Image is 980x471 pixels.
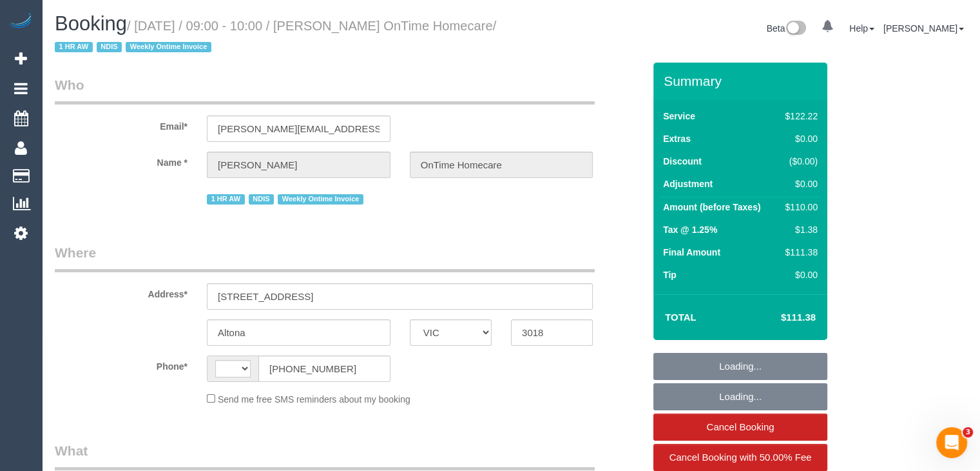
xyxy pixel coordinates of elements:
[8,13,34,31] img: Automaid Logo
[55,12,127,35] span: Booking
[218,394,410,405] span: Send me free SMS reminders about my booking
[207,319,390,346] input: Suburb*
[653,414,827,441] a: Cancel Booking
[663,201,760,214] label: Amount (before Taxes)
[780,223,818,236] div: $1.38
[663,177,713,190] label: Adjustment
[664,74,821,88] h3: Summary
[663,155,702,168] label: Discount
[780,201,818,214] div: $110.00
[663,223,717,236] label: Tax @ 1.25%
[663,132,691,145] label: Extras
[936,427,967,458] iframe: Intercom live chat
[849,23,874,34] a: Help
[278,194,363,205] span: Weekly Ontime Invoice
[767,23,807,34] a: Beta
[207,152,390,178] input: First Name*
[883,23,964,34] a: [PERSON_NAME]
[55,441,595,470] legend: What
[207,194,245,205] span: 1 HR AW
[780,132,818,145] div: $0.00
[45,152,197,169] label: Name *
[780,246,818,259] div: $111.38
[963,427,973,437] span: 3
[97,42,122,52] span: NDIS
[663,268,677,281] label: Tip
[665,312,697,323] strong: Total
[780,110,818,123] div: $122.22
[663,110,695,123] label: Service
[55,19,496,55] small: / [DATE] / 09:00 - 10:00 / [PERSON_NAME] OnTime Homecare
[45,356,197,373] label: Phone*
[669,452,812,463] span: Cancel Booking with 50.00% Fee
[785,21,806,37] img: New interface
[45,283,197,301] label: Address*
[45,115,197,133] label: Email*
[663,246,720,259] label: Final Amount
[780,155,818,168] div: ($0.00)
[55,243,595,272] legend: Where
[653,444,827,471] a: Cancel Booking with 50.00% Fee
[780,268,818,281] div: $0.00
[258,356,390,382] input: Phone*
[249,194,274,205] span: NDIS
[511,319,593,346] input: Post Code*
[410,152,593,178] input: Last Name*
[55,42,93,52] span: 1 HR AW
[126,42,211,52] span: Weekly Ontime Invoice
[742,312,816,323] h4: $111.38
[207,115,390,142] input: Email*
[55,75,595,105] legend: Who
[780,177,818,190] div: $0.00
